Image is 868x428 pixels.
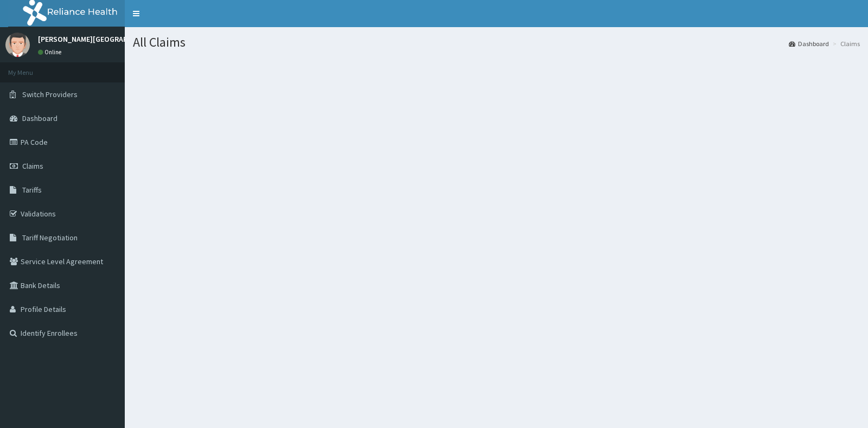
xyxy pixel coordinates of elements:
a: Dashboard [789,39,829,48]
span: Tariffs [22,185,42,195]
span: Switch Providers [22,90,78,99]
li: Claims [830,39,860,48]
span: Claims [22,161,43,171]
p: [PERSON_NAME][GEOGRAPHIC_DATA] [38,35,163,43]
img: User Image [5,33,30,57]
h1: All Claims [133,35,860,49]
span: Dashboard [22,113,58,123]
a: Online [38,48,64,56]
span: Tariff Negotiation [22,233,78,242]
